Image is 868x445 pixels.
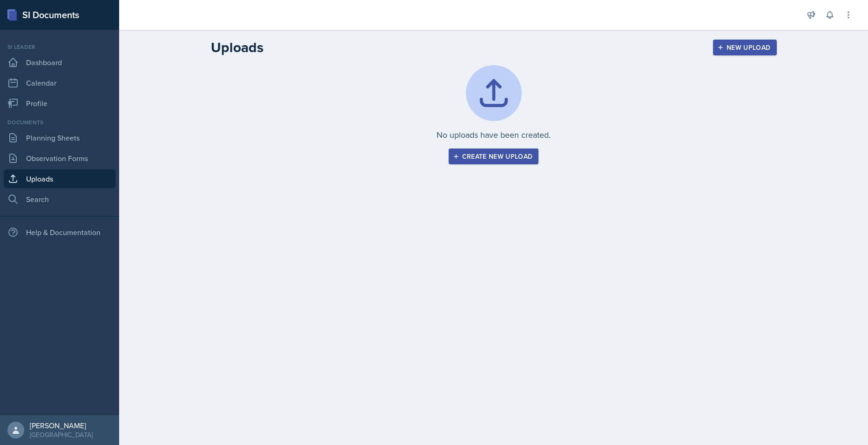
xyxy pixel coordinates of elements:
a: Dashboard [4,53,115,72]
div: [PERSON_NAME] [30,421,93,430]
a: Planning Sheets [4,128,115,147]
a: Observation Forms [4,149,115,168]
a: Uploads [4,169,115,188]
a: Calendar [4,74,115,92]
div: Si leader [4,43,115,51]
h2: Uploads [211,39,263,56]
div: Create new upload [455,153,533,160]
div: New Upload [719,44,771,51]
div: [GEOGRAPHIC_DATA] [30,430,93,439]
div: Help & Documentation [4,223,115,242]
button: Create new upload [449,148,539,164]
a: Profile [4,94,115,113]
button: New Upload [713,40,777,55]
p: No uploads have been created. [437,128,551,141]
a: Search [4,190,115,209]
div: Documents [4,118,115,127]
